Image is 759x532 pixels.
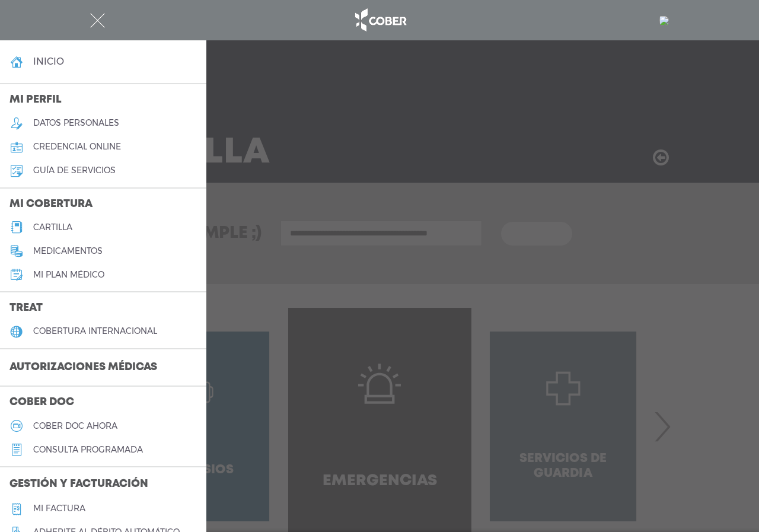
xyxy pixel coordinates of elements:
h5: datos personales [33,118,119,128]
h5: guía de servicios [33,165,116,176]
h5: Mi factura [33,504,85,514]
h5: Mi plan médico [33,270,104,280]
h5: consulta programada [33,445,143,455]
h5: cartilla [33,222,72,232]
img: logo_cober_home-white.png [349,6,411,34]
img: 24613 [659,16,669,26]
img: Cober_menu-close-white.svg [90,13,105,28]
h4: inicio [33,56,64,67]
h5: Cober doc ahora [33,421,117,431]
h5: medicamentos [33,246,103,256]
h5: credencial online [33,142,121,152]
h5: cobertura internacional [33,326,157,336]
